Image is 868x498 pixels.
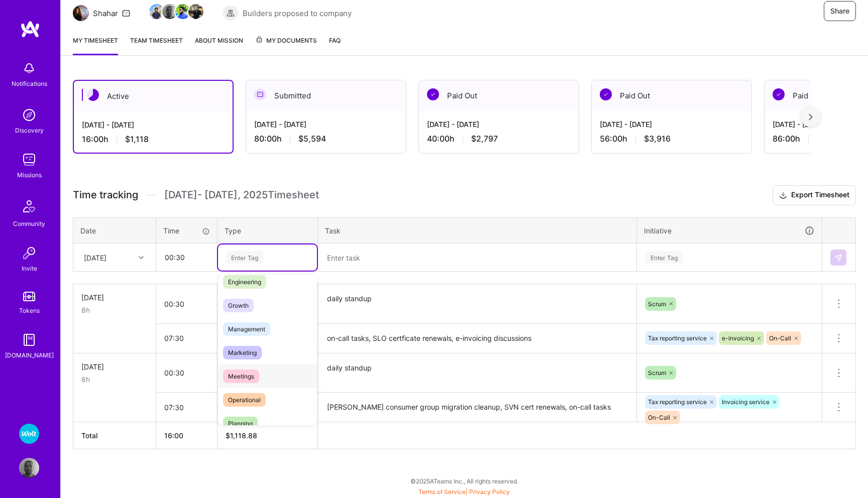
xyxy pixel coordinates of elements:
img: Active [87,89,99,101]
img: Team Member Avatar [162,4,177,19]
div: Active [74,81,233,111]
div: Shahar [93,8,118,19]
img: Paid Out [427,88,439,100]
span: Operational [223,393,266,407]
a: Team timesheet [130,35,183,55]
span: Meetings [223,369,259,383]
textarea: daily standup [319,285,635,323]
img: User Avatar [19,458,39,478]
span: Invoicing service [722,398,770,406]
span: Scrum [648,369,666,377]
div: Enter Tag [226,250,263,265]
input: HH:MM [156,394,217,421]
div: [DATE] - [DATE] [82,119,225,130]
input: HH:MM [157,244,216,271]
div: [DOMAIN_NAME] [5,350,54,360]
span: $ 1,118.88 [226,431,257,440]
div: Missions [17,170,42,180]
img: Paid Out [773,88,785,100]
div: Initiative [644,225,815,236]
a: Wolt - Fintech: Payments Expansion Team [17,424,42,444]
div: Invite [22,263,37,274]
div: Time [163,225,210,236]
span: On-Call [648,414,670,421]
img: Team Architect [73,5,89,21]
span: On-Call [769,334,791,342]
img: Builders proposed to company [223,5,239,21]
div: Discovery [15,125,44,136]
div: Paid Out [592,80,751,111]
img: discovery [19,105,39,125]
img: Submit [834,254,842,262]
span: e-invoicing [722,334,754,342]
th: Date [73,217,156,243]
div: [DATE] [81,361,148,372]
textarea: [PERSON_NAME] consumer group migration cleanup, SVN cert renewals, on-call tasks [319,394,635,421]
textarea: daily standup [319,354,635,392]
a: Terms of Service [418,488,466,495]
a: About Mission [195,35,243,55]
img: Team Member Avatar [188,4,203,19]
span: Management [223,322,270,336]
th: Type [218,217,318,243]
div: 8h [81,305,148,315]
span: Share [830,6,849,16]
img: Submitted [254,88,266,100]
span: [DATE] - [DATE] , 2025 Timesheet [164,189,319,201]
div: [DATE] - [DATE] [600,119,743,130]
div: © 2025 ATeams Inc., All rights reserved. [60,468,868,493]
i: icon Chevron [139,255,144,260]
input: HH:MM [156,359,217,386]
div: 56:00 h [600,134,743,144]
th: Task [318,217,637,243]
span: Growth [223,299,254,312]
div: Tokens [19,305,40,316]
img: Wolt - Fintech: Payments Expansion Team [19,424,39,444]
i: icon Mail [122,9,130,17]
a: Team Member Avatar [176,3,189,20]
button: Export Timesheet [773,185,856,205]
a: Team Member Avatar [189,3,202,20]
div: Enter Tag [645,250,683,265]
input: HH:MM [156,291,217,317]
span: $1,118 [125,134,149,145]
span: Planning [223,417,258,430]
span: Marketing [223,346,262,359]
span: Tax reporting service [648,398,707,406]
a: My timesheet [73,35,118,55]
span: My Documents [255,35,317,46]
img: teamwork [19,150,39,170]
div: 16:00 h [82,134,225,145]
div: Community [13,218,45,229]
img: bell [19,58,39,78]
img: logo [20,20,40,38]
a: Privacy Policy [469,488,510,495]
div: Notifications [12,78,47,89]
div: [DATE] [81,292,148,303]
div: Submitted [246,80,406,111]
th: 16:00 [156,422,218,449]
img: right [809,113,813,120]
div: Paid Out [419,80,579,111]
input: HH:MM [156,325,217,351]
img: Invite [19,243,39,263]
img: Community [17,194,41,218]
div: 8h [81,374,148,385]
textarea: on-call tasks, SLO certficate renewals, e-invoicing discussions [319,325,635,352]
span: Scrum [648,300,666,308]
span: Tax reporting service [648,334,707,342]
img: Paid Out [600,88,612,100]
div: 40:00 h [427,134,571,144]
img: Team Member Avatar [175,4,190,19]
span: $2,797 [471,134,498,144]
a: Team Member Avatar [150,3,163,20]
img: tokens [23,292,35,301]
span: | [418,488,510,495]
i: icon Download [779,190,787,201]
span: Time tracking [73,189,138,201]
img: guide book [19,330,39,350]
div: [DATE] [84,252,106,263]
th: Total [73,422,156,449]
div: [DATE] - [DATE] [254,119,398,130]
div: 80:00 h [254,134,398,144]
